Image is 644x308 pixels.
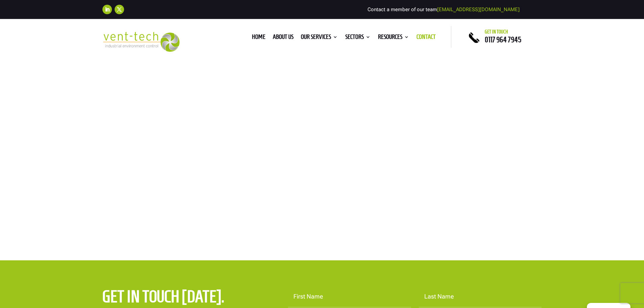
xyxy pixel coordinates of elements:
a: Our Services [301,34,338,42]
a: Home [252,34,265,42]
input: First Name [288,286,411,307]
a: About us [273,34,293,42]
a: Follow on X [115,5,124,14]
a: 0117 964 7945 [485,35,521,44]
img: 2023-09-27T08_35_16.549ZVENT-TECH---Clear-background [102,32,180,52]
input: Last Name [419,286,542,307]
a: Sectors [345,34,371,42]
a: Resources [378,34,409,42]
span: Get in touch [485,29,508,34]
a: Follow on LinkedIn [102,5,112,14]
span: Contact a member of our team [367,6,520,13]
a: [EMAIL_ADDRESS][DOMAIN_NAME] [437,6,520,13]
a: Contact [416,34,436,42]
